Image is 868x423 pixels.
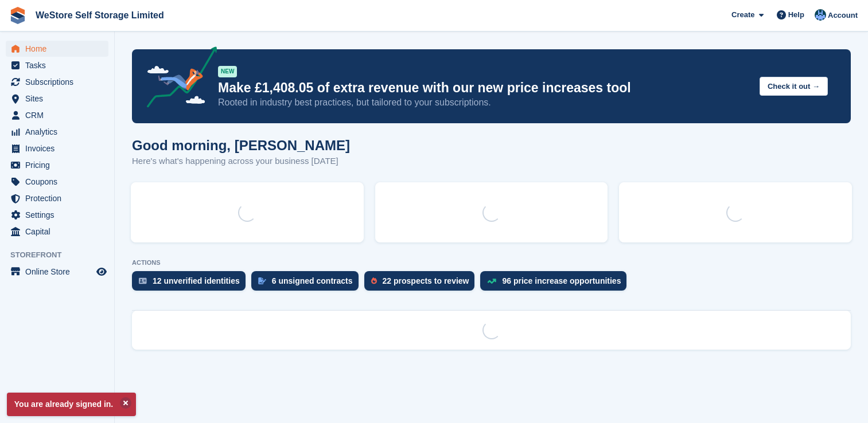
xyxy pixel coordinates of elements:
[371,277,377,284] img: prospect-51fa495bee0391a8d652442698ab0144808aea92771e9ea1ae160a38d050c398.svg
[6,107,108,123] a: menu
[218,80,750,96] p: Make £1,408.05 of extra revenue with our new price increases tool
[815,9,826,21] img: Joanne Goff
[502,276,621,285] div: 96 price increase opportunities
[25,224,94,240] span: Capital
[218,66,237,77] div: NEW
[25,264,94,280] span: Online Store
[132,271,251,296] a: 12 unverified identities
[132,259,851,267] p: ACTIONS
[272,276,353,285] div: 6 unsigned contracts
[6,124,108,140] a: menu
[25,190,94,206] span: Protection
[258,277,266,284] img: contract_signature_icon-13c848040528278c33f63329250d36e43548de30e8caae1d1a13099fd9432cc5.svg
[25,207,94,223] span: Settings
[731,9,754,21] span: Create
[31,6,169,25] a: WeStore Self Storage Limited
[6,157,108,173] a: menu
[6,57,108,73] a: menu
[95,265,108,279] a: Preview store
[25,157,94,173] span: Pricing
[218,96,750,109] p: Rooted in industry best practices, but tailored to your subscriptions.
[132,138,350,153] h1: Good morning, [PERSON_NAME]
[153,276,240,285] div: 12 unverified identities
[25,140,94,156] span: Invoices
[25,107,94,123] span: CRM
[6,190,108,206] a: menu
[139,277,147,284] img: verify_identity-adf6edd0f0f0b5bbfe63781bf79b02c33cf7c696d77639b501bdc392416b5a36.svg
[487,279,496,284] img: price_increase_opportunities-93ffe204e8149a01c8c9dc8f82e8f89637d9d84a8eef4429ea346261dce0b2c0.svg
[6,41,108,57] a: menu
[788,9,804,21] span: Help
[25,174,94,190] span: Coupons
[25,74,94,90] span: Subscriptions
[25,124,94,140] span: Analytics
[251,271,364,296] a: 6 unsigned contracts
[480,271,632,296] a: 96 price increase opportunities
[25,57,94,73] span: Tasks
[132,155,350,168] p: Here's what's happening across your business [DATE]
[6,174,108,190] a: menu
[383,276,469,285] div: 22 prospects to review
[137,46,217,112] img: price-adjustments-announcement-icon-8257ccfd72463d97f412b2fc003d46551f7dbcb40ab6d574587a9cd5c0d94...
[25,91,94,107] span: Sites
[25,41,94,57] span: Home
[828,10,858,21] span: Account
[6,224,108,240] a: menu
[6,91,108,107] a: menu
[6,264,108,280] a: menu
[364,271,481,296] a: 22 prospects to review
[6,140,108,156] a: menu
[10,249,114,261] span: Storefront
[760,77,828,96] button: Check it out →
[6,74,108,90] a: menu
[9,7,26,24] img: stora-icon-8386f47178a22dfd0bd8f6a31ec36ba5ce8667c1dd55bd0f319d3a0aa187defe.svg
[6,207,108,223] a: menu
[7,393,136,416] p: You are already signed in.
